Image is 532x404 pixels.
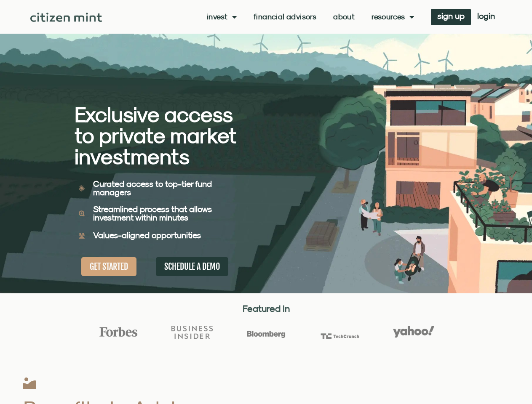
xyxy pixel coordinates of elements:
img: Citizen Mint [30,13,102,22]
a: About [333,13,355,21]
a: sign up [431,9,471,25]
span: GET STARTED [90,261,128,272]
span: sign up [437,13,465,19]
b: Streamlined process that allows investment within minutes [93,204,212,222]
h2: Exclusive access to private market investments [75,104,237,167]
span: SCHEDULE A DEMO [164,261,220,272]
a: Invest [207,13,237,21]
nav: Menu [207,13,414,21]
strong: Featured In [243,303,290,314]
img: Forbes Logo [98,327,139,338]
a: SCHEDULE A DEMO [156,257,228,276]
a: GET STARTED [81,257,136,276]
a: login [471,9,501,25]
span: login [477,13,495,19]
a: Resources [372,13,414,21]
b: Values-aligned opportunities [93,230,201,240]
b: Curated access to top-tier fund managers [93,179,212,197]
a: Financial Advisors [254,13,316,21]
